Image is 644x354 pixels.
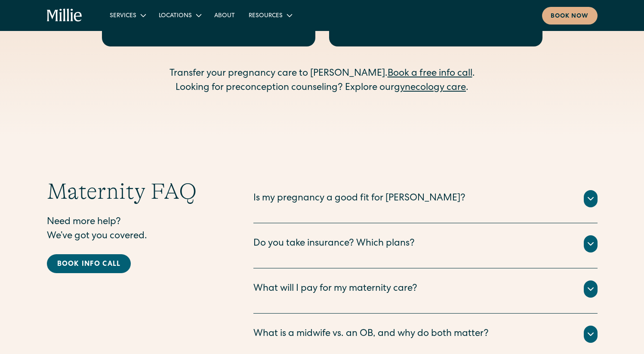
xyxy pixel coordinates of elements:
div: Do you take insurance? Which plans? [253,237,415,251]
div: Resources [242,8,298,22]
a: gynecology care [394,83,466,93]
p: Need more help? We’ve got you covered. [47,215,219,244]
div: Is my pregnancy a good fit for [PERSON_NAME]? [253,192,465,206]
div: Resources [249,12,283,21]
div: What will I pay for my maternity care? [253,282,417,296]
div: Book info call [57,259,121,270]
div: Services [103,8,152,22]
a: Book a free info call [388,69,472,79]
a: Book info call [47,254,131,273]
div: Locations [159,12,192,21]
div: What is a midwife vs. an OB, and why do both matter? [253,327,489,342]
div: Book now [551,12,589,21]
a: Book now [542,7,598,25]
div: Services [110,12,136,21]
div: Transfer your pregnancy care to [PERSON_NAME]. . [157,67,487,81]
a: home [47,9,83,22]
div: Locations [152,8,207,22]
div: Looking for preconception counseling? Explore our . [157,81,487,95]
a: About [207,8,242,22]
h2: Maternity FAQ [47,178,219,205]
